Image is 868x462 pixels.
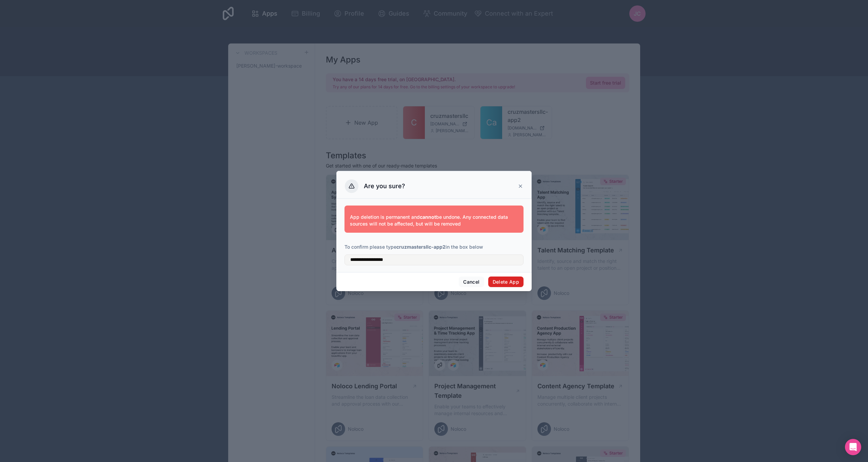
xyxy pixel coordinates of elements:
h3: Are you sure? [364,182,405,190]
button: Delete App [488,277,524,287]
div: Open Intercom Messenger [845,439,861,455]
p: To confirm please type in the box below [344,244,524,250]
strong: cruzmastersllc-app2 [396,244,446,250]
button: Cancel [459,277,484,287]
p: App deletion is permanent and be undone. Any connected data sources will not be affected, but wil... [350,214,518,227]
strong: cannot [420,214,436,220]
